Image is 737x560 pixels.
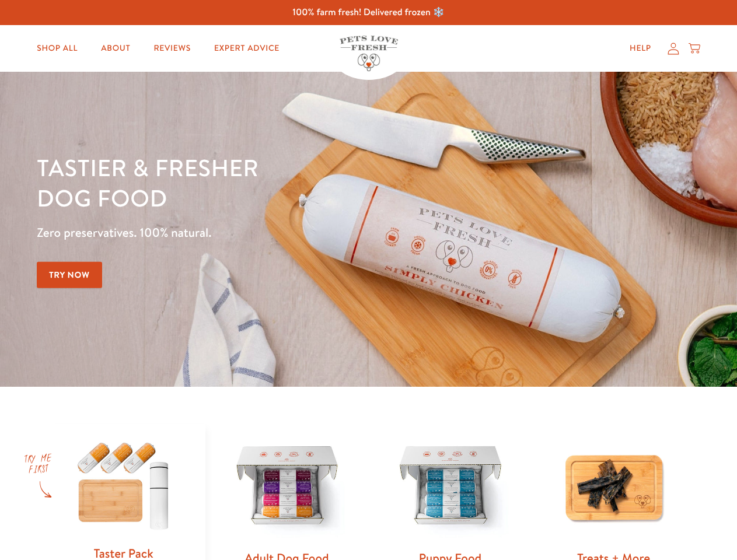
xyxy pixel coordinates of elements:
a: Shop All [27,37,87,60]
a: Reviews [144,37,200,60]
a: Try Now [37,262,102,288]
a: Expert Advice [205,37,289,60]
img: Pets Love Fresh [340,36,398,71]
p: Zero preservatives. 100% natural. [37,222,479,243]
h1: Tastier & fresher dog food [37,152,479,213]
a: About [92,37,139,60]
a: Help [620,37,661,60]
